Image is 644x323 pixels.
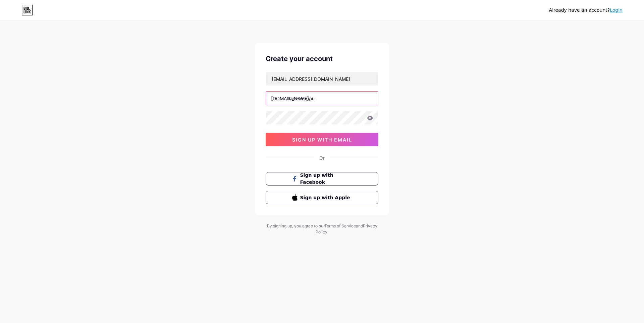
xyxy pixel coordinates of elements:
[300,194,352,201] span: Sign up with Apple
[610,7,623,13] a: Login
[265,223,379,235] div: By signing up, you agree to our and .
[266,133,378,146] button: sign up with email
[271,95,311,102] div: [DOMAIN_NAME]/
[324,223,356,228] a: Terms of Service
[319,154,325,161] div: Or
[266,72,378,86] input: Email
[300,172,352,186] span: Sign up with Facebook
[549,7,623,14] div: Already have an account?
[266,191,378,204] button: Sign up with Apple
[266,92,378,105] input: username
[266,54,378,64] div: Create your account
[292,137,352,143] span: sign up with email
[266,172,378,185] button: Sign up with Facebook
